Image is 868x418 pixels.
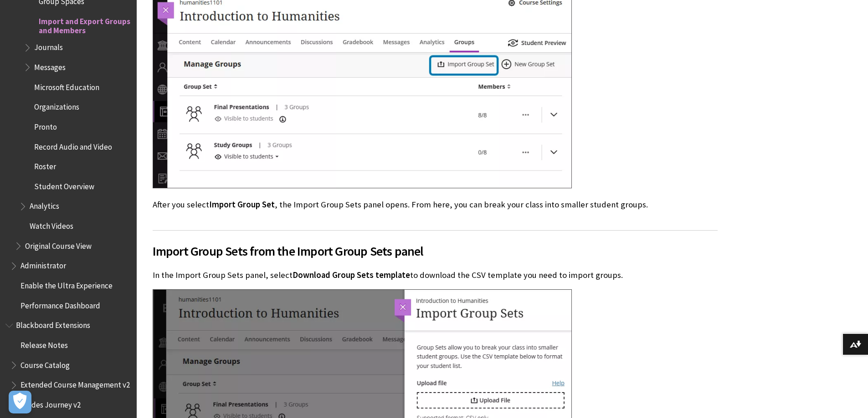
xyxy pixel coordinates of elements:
[21,278,113,290] span: Enable the Ultra Experience
[30,199,59,211] span: Analytics
[209,199,275,210] span: Import Group Set
[34,99,79,111] span: Organizations
[21,337,68,350] span: Release Notes
[293,270,410,280] span: Download Group Sets template
[16,318,90,330] span: Blackboard Extensions
[21,378,130,390] span: Extended Course Management v2
[30,218,73,231] span: Watch Videos
[9,391,31,413] button: Open Preferences
[21,358,70,370] span: Course Catalog
[21,298,100,310] span: Performance Dashboard
[34,119,57,131] span: Pronto
[34,80,99,92] span: Microsoft Education
[153,269,718,281] p: In the Import Group Sets panel, select to download the CSV template you need to import groups.
[34,179,94,191] span: Student Overview
[34,40,63,52] span: Journals
[34,159,56,171] span: Roster
[153,199,718,211] p: After you select , the Import Group Sets panel opens. From here, you can break your class into sm...
[21,397,81,409] span: Grades Journey v2
[34,139,112,151] span: Record Audio and Video
[39,14,130,35] span: Import and Export Groups and Members
[153,242,718,261] span: Import Group Sets from the Import Group Sets panel
[25,238,92,251] span: Original Course View
[21,258,66,271] span: Administrator
[34,60,66,72] span: Messages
